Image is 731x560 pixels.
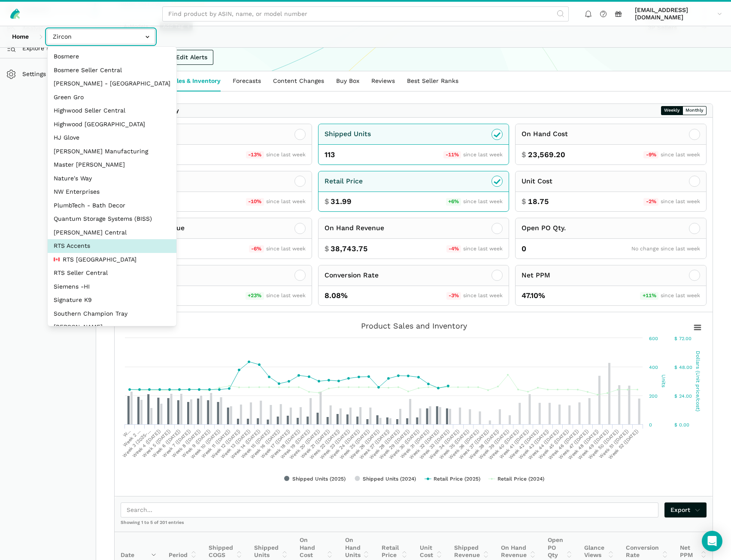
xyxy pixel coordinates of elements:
button: Shipped Revenue $ 3,615.23 -6% since last week [121,218,312,259]
tspan: Week 22 ([DATE]) [309,428,341,460]
tspan: $ [674,365,677,370]
div: Shipped Units [325,129,371,140]
tspan: Shipped Units (2025) [292,476,346,482]
a: Edit Alerts [170,50,213,65]
tspan: Week 23 ([DATE]) [319,428,351,460]
button: Glance Views 1398 +23% since last week [121,265,312,306]
tspan: Week 18 ([DATE]) [269,428,301,460]
tspan: Week 15 ([DATE]) [240,428,271,460]
span: -3% [446,292,461,300]
tspan: Week 32 ([DATE]) [408,428,440,460]
tspan: Week 48 ([DATE]) [567,428,600,461]
button: Highwood Seller Central [48,104,176,118]
span: 31.99 [331,196,352,207]
span: since last week [266,198,306,204]
tspan: Week 37 ([DATE]) [458,428,490,460]
tspan: 24.00 [679,393,692,399]
button: Shipped COGS $ 2,118.48 -13% since last week [121,124,312,165]
tspan: Week 34 ([DATE]) [428,428,461,461]
div: Showing 1 to 5 of 201 entries [115,520,713,532]
button: [PERSON_NAME] [48,320,176,334]
button: RTS Accents [48,239,176,253]
tspan: $ [674,422,677,428]
button: Shipped Units 113 -11% since last week [318,124,510,165]
div: Unit Cost [522,176,552,187]
tspan: Week 52 ([DATE]) [607,428,640,460]
tspan: 48.00 [679,365,692,370]
input: Search... [121,502,658,517]
a: Buy Box [330,71,365,91]
text: 600 [649,336,658,341]
a: Forecasts [227,71,267,91]
tspan: Week 21 ([DATE]) [300,428,331,460]
span: 8.08% [325,290,348,301]
span: -9% [643,151,658,159]
span: $ [522,196,526,207]
tspan: Week 36 ([DATE]) [448,428,480,461]
button: Bosmere Seller Central [48,64,176,77]
button: On Hand Cost $ 23,569.20 -9% since last week [515,124,707,165]
button: Signature K9 [48,293,176,307]
tspan: Week 31 ([DATE]) [399,428,431,460]
span: $ [325,196,329,207]
span: 0 [522,243,526,254]
span: since last week [463,198,503,204]
span: since last week [661,198,700,204]
span: No change since last week [631,246,700,252]
tspan: Week 3 (2025-… [121,428,152,459]
tspan: Week 49 ([DATE]) [577,428,610,461]
tspan: Retail Price (2025) [434,476,480,482]
button: Conversion Rate 8.08% -3% since last week [318,265,510,306]
a: [EMAIL_ADDRESS][DOMAIN_NAME] [632,5,725,23]
div: On Hand Revenue [325,223,384,234]
span: -11% [443,151,461,159]
a: Content Changes [267,71,330,91]
tspan: Week 39 ([DATE]) [478,428,510,461]
span: since last week [463,152,503,158]
tspan: 0.00 [679,422,689,428]
span: since last week [266,246,306,252]
span: +23% [246,292,264,300]
tspan: Week 5 ([DATE]) [141,428,172,459]
span: +11% [640,292,658,300]
tspan: Week 17 ([DATE]) [260,428,291,460]
tspan: Week 13 ([DATE]) [220,428,252,460]
button: Green Gro [48,91,176,104]
button: Siemens -HI [48,280,176,294]
a: Best Seller Ranks [401,71,464,91]
span: $ [522,149,526,160]
button: Net PPM 47.10% +11% since last week [515,265,707,306]
button: Master [PERSON_NAME] [48,158,176,172]
button: RTS Seller Central [48,266,176,280]
button: Weekly [661,106,683,115]
span: since last week [463,292,503,298]
button: RTS [GEOGRAPHIC_DATA] [48,253,176,267]
span: -2% [643,198,658,206]
button: Nature's Way [48,172,176,186]
a: Home [6,29,35,44]
span: since last week [661,152,700,158]
button: HJ Glove [48,131,176,145]
button: On Hand Revenue $ 38,743.75 -4% since last week [318,218,510,259]
div: Open PO Qty. [522,223,566,234]
tspan: Week 16 ([DATE]) [249,428,281,460]
tspan: Week 26 ([DATE]) [348,428,381,461]
tspan: Week 45 ([DATE]) [537,428,570,461]
tspan: Week 44 ([DATE]) [527,428,560,461]
button: Unit Cost $ 18.75 -2% since last week [515,171,707,212]
span: [EMAIL_ADDRESS][DOMAIN_NAME] [635,6,714,21]
tspan: Units [661,375,667,388]
tspan: Week 14 ([DATE]) [230,428,261,460]
tspan: Week 7 ([DATE]) [161,428,192,459]
text: 0 [649,422,652,428]
button: PlumbTech - Bath Decor [48,199,176,213]
span: +6% [446,198,461,206]
tspan: Week 35 ([DATE]) [438,428,470,460]
text: 200 [649,393,658,399]
button: NW Enterprises [48,185,176,199]
span: Explore Data [9,43,60,54]
button: Monthly [682,106,707,115]
tspan: $ [674,393,677,399]
input: Find product by ASIN, name, or model number [162,6,569,21]
span: $ [325,243,329,254]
